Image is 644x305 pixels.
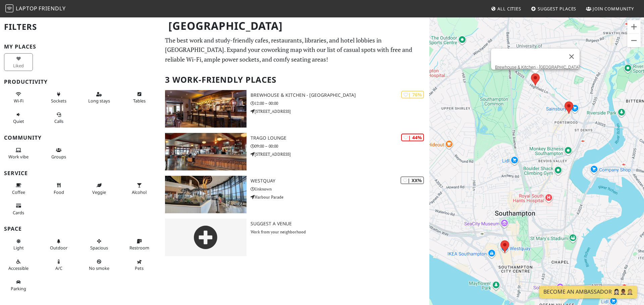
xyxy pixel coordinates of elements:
[251,100,429,106] p: 12:00 – 00:00
[251,186,429,192] p: Unknown
[4,200,33,218] button: Cards
[251,108,429,115] p: [STREET_ADDRESS]
[161,176,429,213] a: Westquay | XX% Westquay Unknown Harbour Parade
[4,180,33,198] button: Coffee
[44,180,73,198] button: Food
[495,65,580,70] a: Brewhouse & Kitchen - [GEOGRAPHIC_DATA]
[251,143,429,149] p: 09:00 – 00:00
[563,49,580,65] button: Close
[528,3,579,15] a: Suggest Places
[251,194,429,200] p: Harbour Parade
[89,265,109,271] span: Smoke free
[90,245,108,251] span: Spacious
[11,286,26,292] span: Parking
[161,133,429,170] a: Trago Lounge | 44% Trago Lounge 09:00 – 00:00 [STREET_ADDRESS]
[4,17,157,37] h2: Filters
[593,6,634,12] span: Join Community
[538,6,577,12] span: Suggest Places
[165,219,247,256] img: gray-place-d2bdb4477600e061c01bd816cc0f2ef0cfcb1ca9e3ad78868dd16fb2af073a21.png
[13,210,24,216] span: Credit cards
[4,135,157,141] h3: Community
[251,135,429,141] h3: Trago Lounge
[488,3,524,15] a: All Cities
[165,176,247,213] img: Westquay
[13,118,24,124] span: Quiet
[401,134,424,141] div: | 44%
[4,79,157,85] h3: Productivity
[400,176,424,184] div: | XX%
[251,151,429,157] p: [STREET_ADDRESS]
[54,189,64,195] span: Food
[54,118,63,124] span: Video/audio calls
[125,236,154,253] button: Restroom
[4,44,157,50] h3: My Places
[4,256,33,274] button: Accessible
[44,109,73,127] button: Calls
[627,34,641,47] button: Zoom out
[85,180,113,198] button: Veggie
[44,145,73,162] button: Groups
[132,189,147,195] span: Alcohol
[163,17,428,35] h1: [GEOGRAPHIC_DATA]
[92,189,106,195] span: Veggie
[4,236,33,253] button: Light
[627,20,641,33] button: Zoom in
[161,90,429,128] a: Brewhouse & Kitchen - Southampton | 76% Brewhouse & Kitchen - [GEOGRAPHIC_DATA] 12:00 – 00:00 [ST...
[4,109,33,127] button: Quiet
[165,70,425,90] h2: 3 Work-Friendly Places
[85,236,113,253] button: Spacious
[129,245,149,251] span: Restroom
[51,98,66,104] span: Power sockets
[165,90,247,128] img: Brewhouse & Kitchen - Southampton
[51,154,66,160] span: Group tables
[4,226,157,232] h3: Space
[88,98,110,104] span: Long stays
[165,133,247,170] img: Trago Lounge
[14,98,23,104] span: Stable Wi-Fi
[401,91,424,98] div: | 76%
[4,277,33,294] button: Parking
[55,265,62,271] span: Air conditioned
[125,180,154,198] button: Alcohol
[85,256,113,274] button: No smoke
[125,89,154,106] button: Tables
[125,256,154,274] button: Pets
[50,245,67,251] span: Outdoor area
[5,3,66,15] a: LaptopFriendly LaptopFriendly
[44,89,73,106] button: Sockets
[539,286,637,298] a: Become an Ambassador 🤵🏻‍♀️🤵🏾‍♂️🤵🏼‍♀️
[44,256,73,274] button: A/C
[251,229,429,235] p: Work from your neighborhood
[133,98,146,104] span: Work-friendly tables
[583,3,637,15] a: Join Community
[44,236,73,253] button: Outdoor
[251,221,429,227] h3: Suggest a Venue
[165,35,425,64] p: The best work and study-friendly cafes, restaurants, libraries, and hotel lobbies in [GEOGRAPHIC_...
[251,92,429,98] h3: Brewhouse & Kitchen - [GEOGRAPHIC_DATA]
[251,178,429,184] h3: Westquay
[135,265,144,271] span: Pet friendly
[161,219,429,256] a: Suggest a Venue Work from your neighborhood
[12,189,25,195] span: Coffee
[8,154,29,160] span: People working
[4,89,33,106] button: Wi-Fi
[5,4,13,12] img: LaptopFriendly
[13,245,24,251] span: Natural light
[16,5,38,12] span: Laptop
[4,145,33,162] button: Work vibe
[8,265,29,271] span: Accessible
[85,89,113,106] button: Long stays
[4,170,157,176] h3: Service
[497,6,521,12] span: All Cities
[39,5,65,12] span: Friendly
